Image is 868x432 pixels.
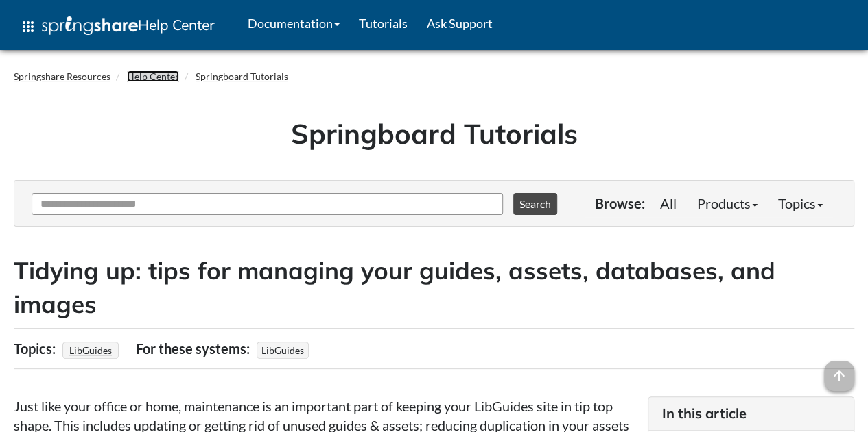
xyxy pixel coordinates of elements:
[14,335,59,361] div: Topics:
[238,6,349,40] a: Documentation
[824,361,854,391] span: arrow_upward
[824,362,854,379] a: arrow_upward
[349,6,417,40] a: Tutorials
[24,114,844,153] h1: Springboard Tutorials
[14,71,110,82] a: Springshare Resources
[136,335,253,361] div: For these systems:
[513,193,557,215] button: Search
[662,404,840,423] h3: In this article
[42,16,138,35] img: Springshare
[67,340,114,360] a: LibGuides
[10,6,224,47] a: apps Help Center
[257,342,309,359] span: LibGuides
[127,71,179,82] a: Help Center
[595,194,645,213] p: Browse:
[138,16,215,34] span: Help Center
[20,18,36,35] span: apps
[687,190,768,217] a: Products
[196,71,288,82] a: Springboard Tutorials
[417,6,502,40] a: Ask Support
[768,190,833,217] a: Topics
[650,190,687,217] a: All
[14,254,854,321] h2: Tidying up: tips for managing your guides, assets, databases, and images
